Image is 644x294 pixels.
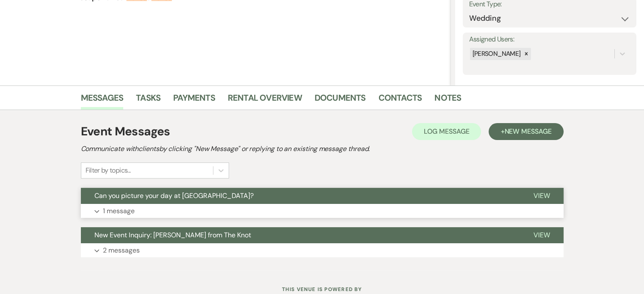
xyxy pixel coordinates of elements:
[81,123,170,140] h1: Event Messages
[412,123,481,140] button: Log Message
[81,188,520,204] button: Can you picture your day at [GEOGRAPHIC_DATA]?
[94,191,254,200] span: Can you picture your day at [GEOGRAPHIC_DATA]?
[81,243,564,258] button: 2 messages
[424,127,469,136] span: Log Message
[504,127,551,136] span: New Message
[103,245,140,256] p: 2 messages
[434,91,461,110] a: Notes
[228,91,302,110] a: Rental Overview
[103,206,135,217] p: 1 message
[533,191,550,200] span: View
[315,91,366,110] a: Documents
[173,91,215,110] a: Payments
[136,91,160,110] a: Tasks
[81,144,564,154] h2: Communicate with clients by clicking "New Message" or replying to an existing message thread.
[469,33,630,46] label: Assigned Users:
[470,48,522,60] div: [PERSON_NAME]
[533,231,550,239] span: View
[379,91,422,110] a: Contacts
[81,91,124,110] a: Messages
[86,165,131,176] div: Filter by topics...
[81,227,520,243] button: New Event Inquiry: [PERSON_NAME] from The Knot
[520,188,564,204] button: View
[489,123,563,140] button: +New Message
[81,204,564,218] button: 1 message
[520,227,564,243] button: View
[94,231,251,239] span: New Event Inquiry: [PERSON_NAME] from The Knot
